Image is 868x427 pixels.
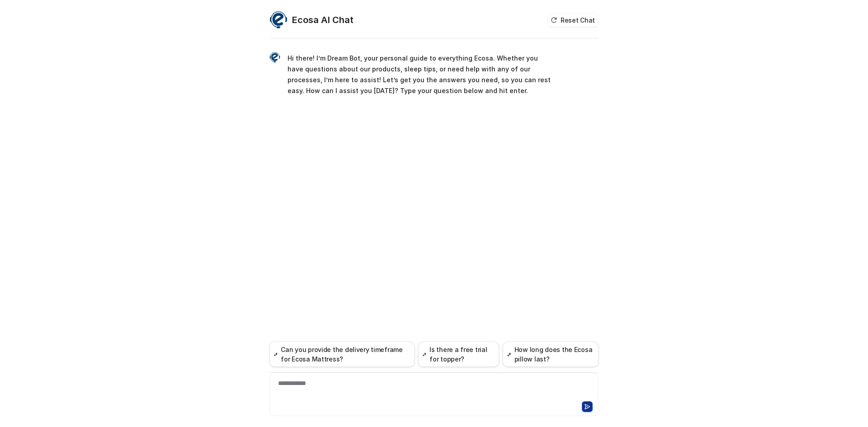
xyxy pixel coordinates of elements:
h2: Ecosa AI Chat [292,14,354,26]
p: Hi there! I’m Dream Bot, your personal guide to everything Ecosa. Whether you have questions abou... [288,53,552,96]
button: Reset Chat [548,14,599,27]
img: Widget [269,52,280,63]
button: Is there a free trial for topper? [418,342,499,367]
button: How long does the Ecosa pillow last? [503,342,599,367]
button: Can you provide the delivery timeframe for Ecosa Mattress? [269,342,415,367]
img: Widget [269,11,288,29]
